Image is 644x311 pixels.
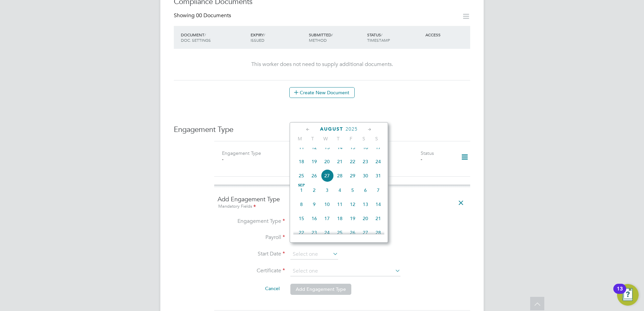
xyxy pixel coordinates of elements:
span: Sep [295,184,308,187]
span: 13 [359,198,372,211]
span: 21 [372,212,385,225]
button: Create New Document [289,87,355,98]
label: Status [421,150,434,156]
span: 26 [308,169,321,182]
span: DOC. SETTINGS [181,37,211,43]
span: 8 [295,198,308,211]
label: Payroll [218,234,285,241]
span: 23 [359,155,372,168]
label: Engagement Type [222,150,261,156]
div: STATUS [365,29,424,46]
span: T [306,136,319,142]
span: 15 [346,141,359,154]
span: 15 [295,212,308,225]
span: 11 [295,141,308,154]
span: / [331,32,333,37]
div: DOCUMENT [179,29,249,46]
span: August [320,126,343,132]
div: - [222,156,285,162]
span: 22 [346,155,359,168]
span: 30 [359,169,372,182]
span: 28 [372,226,385,239]
button: Add Engagement Type [290,284,351,295]
span: 27 [321,169,333,182]
input: Select one [290,266,400,276]
span: 6 [359,184,372,197]
span: S [357,136,370,142]
span: 16 [308,212,321,225]
label: Start Date [218,250,285,257]
span: 3 [321,184,333,197]
div: Showing [174,12,232,19]
div: EXPIRY [249,29,307,46]
span: S [370,136,383,142]
span: 4 [333,184,346,197]
span: M [293,136,306,142]
div: Mandatory Fields [218,203,467,210]
span: ISSUED [251,37,264,43]
button: Open Resource Center, 13 new notifications [617,284,639,306]
span: 2025 [346,126,358,132]
span: 18 [333,212,346,225]
span: 26 [346,226,359,239]
span: 31 [372,169,385,182]
span: 23 [308,226,321,239]
span: 7 [372,184,385,197]
div: ACCESS [424,29,470,41]
button: Cancel [260,283,285,294]
span: 17 [372,141,385,154]
span: 12 [308,141,321,154]
span: 25 [295,169,308,182]
span: F [345,136,357,142]
span: 29 [346,169,359,182]
span: 11 [333,198,346,211]
span: 14 [372,198,385,211]
span: 19 [308,155,321,168]
span: T [332,136,345,142]
div: - [421,156,452,162]
label: Engagement Type [218,218,285,225]
span: 28 [333,169,346,182]
span: W [319,136,332,142]
span: 9 [308,198,321,211]
span: 25 [333,226,346,239]
span: 14 [333,141,346,154]
h4: Add Engagement Type [218,195,467,210]
span: 20 [359,212,372,225]
span: 5 [346,184,359,197]
span: / [381,32,382,37]
h3: Engagement Type [174,125,470,135]
span: / [204,32,206,37]
span: 1 [295,184,308,197]
span: / [264,32,265,37]
span: 13 [321,141,333,154]
span: 17 [321,212,333,225]
span: 22 [295,226,308,239]
span: 19 [346,212,359,225]
div: 13 [617,289,623,298]
span: 12 [346,198,359,211]
span: 24 [372,155,385,168]
input: Select one [290,249,338,260]
span: 18 [295,155,308,168]
span: METHOD [309,37,327,43]
span: 24 [321,226,333,239]
label: Certificate [218,267,285,274]
span: 2 [308,184,321,197]
span: 16 [359,141,372,154]
span: 10 [321,198,333,211]
span: TIMESTAMP [367,37,390,43]
div: This worker does not need to supply additional documents. [181,61,463,68]
span: 20 [321,155,333,168]
span: 21 [333,155,346,168]
div: - [358,156,421,162]
span: 27 [359,226,372,239]
div: SUBMITTED [307,29,365,46]
span: 00 Documents [196,12,231,19]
